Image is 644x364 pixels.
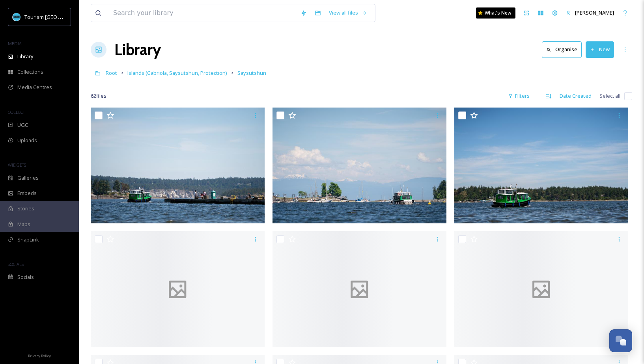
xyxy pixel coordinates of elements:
button: New [586,41,614,58]
span: Collections [17,68,43,76]
a: Root [106,68,117,78]
span: Embeds [17,189,37,197]
span: Saysutshun [237,69,266,76]
img: TMC02984.jpg [454,108,628,223]
a: What's New [476,7,515,19]
span: Select all [599,92,620,100]
span: Stories [17,205,34,212]
button: Organise [542,41,582,58]
span: Library [17,53,33,60]
span: SnapLink [17,236,39,243]
span: WIDGETS [8,162,26,168]
span: 62 file s [91,92,106,100]
span: Tourism [GEOGRAPHIC_DATA] [24,13,95,20]
a: Islands (Gabriola, Saysutshun, Protection) [127,68,227,78]
img: TMC02994.jpg [91,108,265,223]
div: Filters [504,88,534,104]
span: Islands (Gabriola, Saysutshun, Protection) [127,69,227,76]
a: Saysutshun [237,68,266,78]
button: Open Chat [609,329,632,352]
img: TMC02992.jpg [273,108,446,223]
span: SOCIALS [8,261,24,267]
a: View all files [325,5,371,20]
a: Library [114,38,161,61]
span: MEDIA [8,41,22,46]
span: COLLECT [8,109,25,115]
span: [PERSON_NAME] [575,9,614,16]
span: Maps [17,221,30,228]
img: tourism_nanaimo_logo.jpeg [13,13,21,21]
span: Socials [17,273,34,281]
input: Search your library [109,4,297,22]
span: Media Centres [17,84,52,91]
a: Privacy Policy [28,351,51,360]
div: Date Created [556,88,595,104]
span: Privacy Policy [28,353,51,358]
span: Root [106,69,117,76]
span: Galleries [17,174,39,182]
span: Uploads [17,137,37,144]
a: Organise [542,41,586,58]
a: [PERSON_NAME] [562,5,618,20]
span: UGC [17,121,28,129]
